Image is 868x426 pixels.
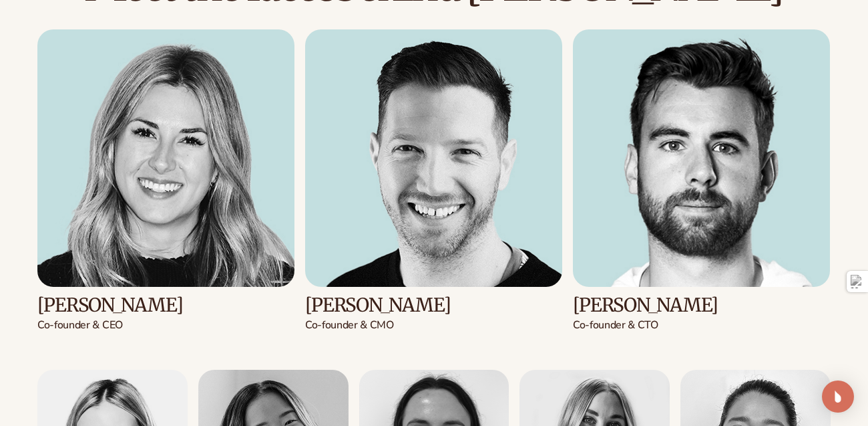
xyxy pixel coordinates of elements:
[305,29,562,287] img: Shopify Image 6
[573,295,830,316] h3: [PERSON_NAME]
[305,295,562,316] h3: [PERSON_NAME]
[37,295,294,316] h3: [PERSON_NAME]
[305,318,562,332] p: Co-founder & CMO
[37,318,294,332] p: Co-founder & CEO
[822,381,854,413] div: Open Intercom Messenger
[573,318,830,332] p: Co-founder & CTO
[573,29,830,287] img: Shopify Image 7
[37,29,294,287] img: Shopify Image 5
